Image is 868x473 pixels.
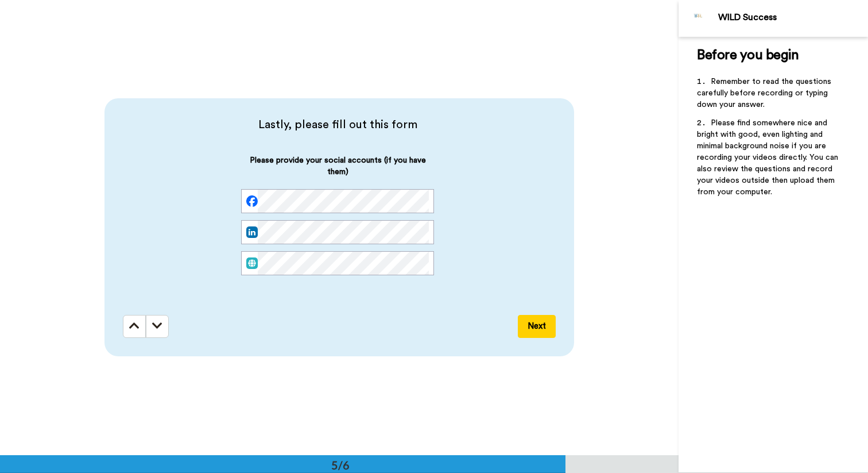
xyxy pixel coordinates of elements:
[697,78,834,109] span: Remember to read the questions carefully before recording or typing down your answer.
[718,12,867,23] div: WILD Success
[246,226,258,238] img: linked-in.png
[246,195,258,207] img: facebook.svg
[241,155,434,189] span: Please provide your social accounts (if you have them)
[246,257,258,269] img: web.svg
[697,119,840,196] span: Please find somewhere nice and bright with good, even lighting and minimal background noise if yo...
[518,315,556,338] button: Next
[685,5,712,32] img: Profile Image
[313,457,368,473] div: 5/6
[123,117,552,133] span: Lastly, please fill out this form
[697,48,799,62] span: Before you begin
